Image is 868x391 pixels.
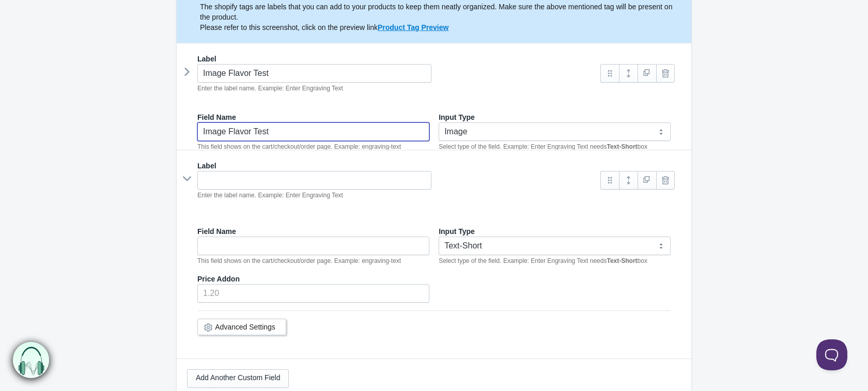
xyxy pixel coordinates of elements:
label: Label [197,161,216,171]
em: Enter the label name. Example: Enter Engraving Text [197,85,343,92]
em: Enter the label name. Example: Enter Engraving Text [197,192,343,199]
label: Label [197,54,216,64]
input: 1.20 [197,284,429,303]
img: bxm.png [13,342,50,379]
label: Input Type [439,226,475,237]
b: Text-Short [607,143,637,150]
b: Text-Short [607,257,637,264]
em: This field shows on the cart/checkout/order page. Example: engraving-text [197,257,401,264]
em: This field shows on the cart/checkout/order page. Example: engraving-text [197,143,401,150]
label: Input Type [439,112,475,122]
label: Price Addon [197,274,240,284]
a: Advanced Settings [215,323,275,331]
iframe: Toggle Customer Support [816,339,847,370]
label: Field Name [197,112,236,122]
label: Field Name [197,226,236,237]
a: Add Another Custom Field [187,369,289,388]
em: Select type of the field. Example: Enter Engraving Text needs box [439,143,647,150]
a: Product Tag Preview [378,23,448,32]
em: Select type of the field. Example: Enter Engraving Text needs box [439,257,647,264]
p: The shopify tags are labels that you can add to your products to keep them neatly organized. Make... [200,2,681,33]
